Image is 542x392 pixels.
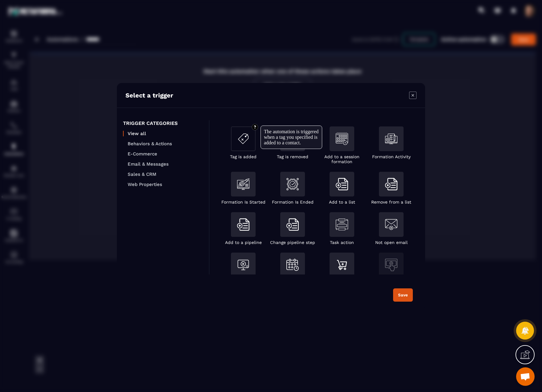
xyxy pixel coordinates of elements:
img: circle-question.f98f3ed8.svg [252,124,258,130]
img: formationIsEnded.svg [286,178,299,190]
div: The automation is triggered when a tag you specified is added to a contact. [264,129,319,146]
p: Task action [330,240,354,245]
img: taskAction.svg [336,218,348,231]
p: View all [128,131,203,136]
p: Add to a pipeline [225,240,262,245]
p: Change pipeline step [270,240,315,245]
p: Tag is removed [277,154,308,159]
img: formationActivity.svg [385,133,397,145]
img: webpage.svg [385,259,397,271]
p: Formation Is Started [221,200,265,204]
img: productPurchase.svg [336,259,348,271]
p: Add to a list [329,200,355,204]
p: Email & Messages [128,161,203,167]
p: Add to a session formation [317,154,367,164]
img: removeFromList.svg [286,218,299,231]
img: notOpenEmail.svg [385,218,397,231]
img: addToList.svg [237,218,249,231]
p: TRIGGER CATEGORIES [123,120,203,126]
img: formationIsStarted.svg [237,178,249,190]
img: removeFromList.svg [385,178,397,190]
p: Web Properties [128,182,203,187]
img: addTag.svg [237,133,249,145]
img: addToList.svg [336,178,348,190]
p: Remove from a list [371,200,411,204]
div: Open chat [516,367,535,386]
p: Behaviors & Actions [128,141,203,146]
p: Formation Activity [372,154,411,159]
p: Tag is added [230,154,257,159]
p: Formation Is Ended [272,200,314,204]
img: addSessionFormation.svg [336,133,348,145]
img: addToAWebinar.svg [237,259,249,271]
p: Sales & CRM [128,171,203,177]
button: Save [393,288,413,302]
p: Not open email [375,240,408,245]
img: contactBookAnEvent.svg [286,259,299,271]
p: Select a trigger [125,92,173,99]
p: E-Commerce [128,151,203,157]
